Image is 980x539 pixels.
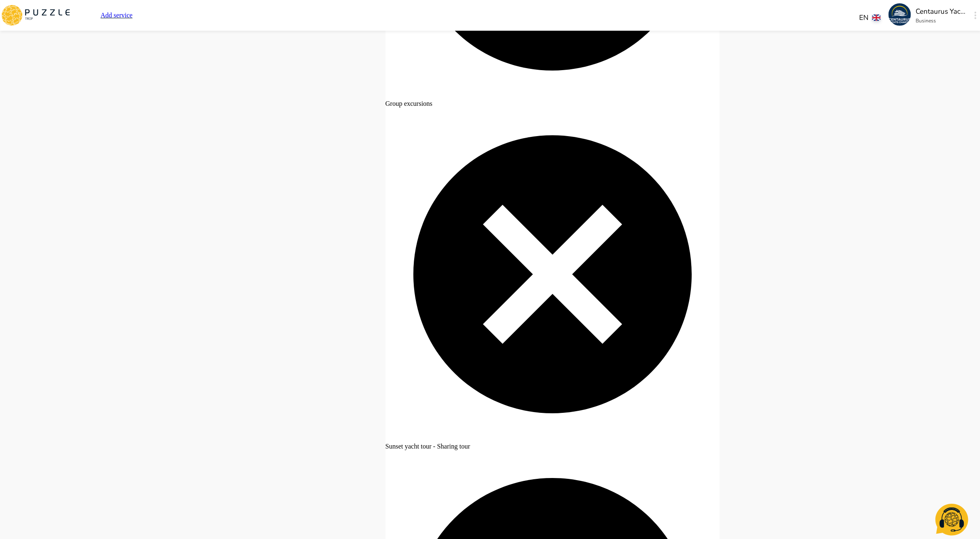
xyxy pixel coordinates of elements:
img: lang [872,15,880,21]
a: Add service [101,12,133,19]
img: profile_picture PuzzleTrip [888,3,911,26]
p: Centaurus Yachts Charter [916,6,965,17]
div: Group excursions [386,100,720,443]
p: Business [916,17,965,24]
span: Sunset yacht tour - Sharing tour [386,443,470,450]
span: Group excursions [386,100,432,107]
p: EN [859,12,869,23]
